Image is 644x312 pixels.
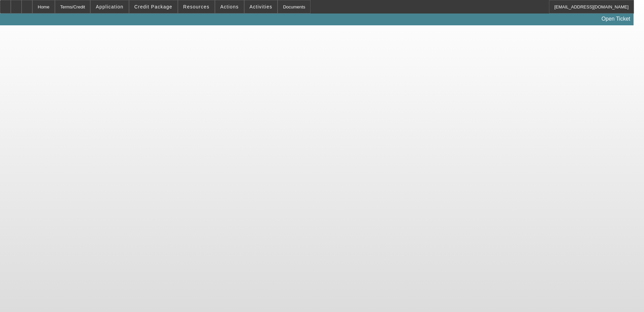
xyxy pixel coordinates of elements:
span: Activities [250,4,272,9]
button: Credit Package [129,0,178,13]
button: Resources [178,0,215,13]
button: Application [91,0,128,13]
button: Actions [215,0,244,13]
a: Open Ticket [599,13,633,25]
button: Activities [245,0,278,13]
span: Credit Package [134,4,172,9]
span: Resources [183,4,210,9]
span: Application [96,4,123,9]
span: Actions [220,4,239,9]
